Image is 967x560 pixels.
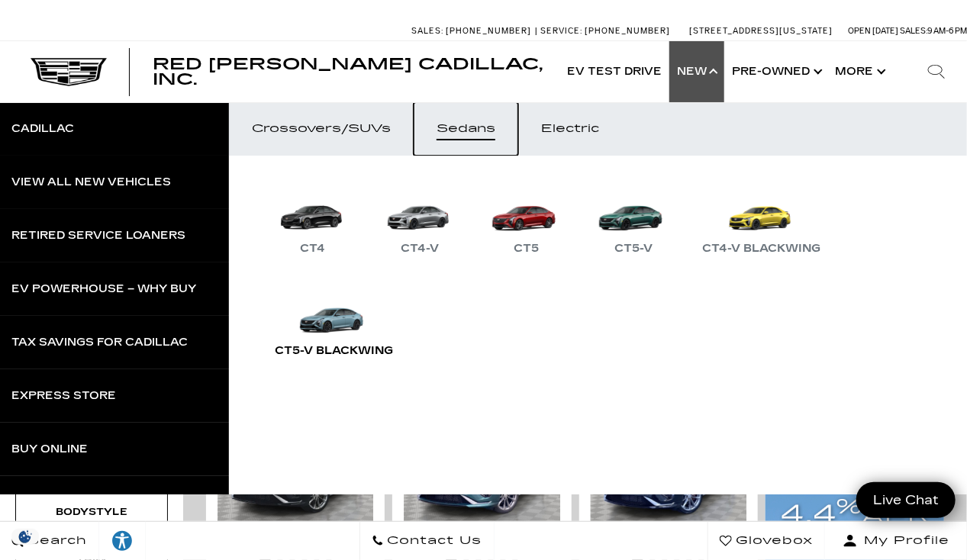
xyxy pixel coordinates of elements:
[481,179,572,258] a: CT5
[900,26,927,36] span: Sales:
[848,26,898,36] span: Open [DATE]
[11,284,196,294] div: EV Powerhouse – Why Buy
[411,27,535,35] a: Sales: [PHONE_NUMBER]
[906,41,967,102] div: Search
[293,240,334,258] div: CT4
[53,504,130,520] div: Bodystyle
[414,102,518,156] a: Sedans
[384,530,482,552] span: Contact Us
[11,230,185,241] div: Retired Service Loaners
[865,491,946,509] span: Live Chat
[825,522,967,560] button: Open user profile menu
[708,522,825,560] a: Glovebox
[927,26,967,36] span: 9 AM-6 PM
[827,41,891,102] button: More
[8,529,43,545] section: Click to Open Cookie Consent Modal
[437,124,495,134] div: Sedans
[518,102,622,156] a: Electric
[588,179,679,258] a: CT5-V
[11,391,116,401] div: Express Store
[8,529,43,545] img: Opt-Out Icon
[24,530,87,552] span: Search
[15,491,168,533] div: BodystyleBodystyle
[858,530,949,552] span: My Profile
[359,522,495,560] a: Contact Us
[153,55,543,89] span: Red [PERSON_NAME] Cadillac, Inc.
[11,337,188,348] div: Tax Savings for Cadillac
[99,522,146,560] a: Explore your accessibility options
[267,342,401,360] div: CT5-V Blackwing
[689,26,833,36] a: [STREET_ADDRESS][US_STATE]
[393,240,446,258] div: CT4-V
[535,27,674,35] a: Service: [PHONE_NUMBER]
[411,26,443,36] span: Sales:
[99,529,145,552] div: Explore your accessibility options
[252,124,391,134] div: Crossovers/SUVs
[607,240,660,258] div: CT5-V
[11,177,171,188] div: View All New Vehicles
[724,41,827,102] a: Pre-Owned
[669,41,724,102] a: New
[559,41,669,102] a: EV Test Drive
[541,124,599,134] div: Electric
[585,26,670,36] span: [PHONE_NUMBER]
[267,179,359,258] a: CT4
[695,179,828,258] a: CT4-V Blackwing
[267,281,401,360] a: CT5-V Blackwing
[695,240,828,258] div: CT4-V Blackwing
[856,482,956,518] a: Live Chat
[11,444,88,455] div: Buy Online
[11,124,74,134] div: Cadillac
[732,530,813,552] span: Glovebox
[374,179,466,258] a: CT4-V
[446,26,531,36] span: [PHONE_NUMBER]
[153,56,544,87] a: Red [PERSON_NAME] Cadillac, Inc.
[540,26,582,36] span: Service:
[229,102,414,156] a: Crossovers/SUVs
[507,240,547,258] div: CT5
[31,58,107,87] img: Cadillac Dark Logo with Cadillac White Text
